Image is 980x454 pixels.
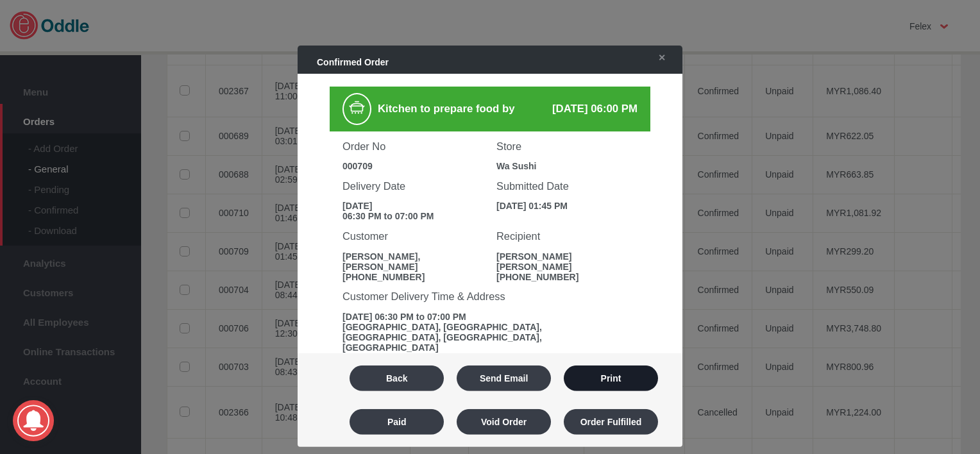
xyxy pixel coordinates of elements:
[342,211,484,221] div: 06:30 PM to 07:00 PM
[350,366,444,391] button: Back
[371,93,538,125] div: Kitchen to prepare food by
[342,322,638,353] div: [GEOGRAPHIC_DATA], [GEOGRAPHIC_DATA], [GEOGRAPHIC_DATA], [GEOGRAPHIC_DATA], [GEOGRAPHIC_DATA]
[496,230,638,242] h3: Recipient
[342,290,638,303] h3: Customer Delivery Time & Address
[342,180,484,192] h3: Delivery Date
[538,103,638,115] div: [DATE] 06:00 PM
[342,271,484,282] div: [PHONE_NUMBER]
[645,46,672,69] a: ✕
[496,140,638,152] h3: Store
[457,366,551,391] button: Send Email
[496,271,638,282] div: [PHONE_NUMBER]
[347,97,367,117] img: cooking.png
[457,409,551,435] button: Void Order
[342,230,484,242] h3: Customer
[496,201,638,211] div: [DATE] 01:45 PM
[342,312,638,322] div: [DATE] 06:30 PM to 07:00 PM
[350,409,444,435] button: Paid
[496,251,638,271] div: [PERSON_NAME] [PERSON_NAME]
[564,409,658,435] button: Order Fulfilled
[304,51,639,74] div: Confirmed Order
[342,161,484,171] div: 000709
[342,140,484,152] h3: Order No
[496,161,638,171] div: Wa Sushi
[342,353,638,363] div: -
[564,366,658,391] button: Print
[342,251,484,271] div: [PERSON_NAME], [PERSON_NAME]
[342,201,484,211] div: [DATE]
[496,180,638,192] h3: Submitted Date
